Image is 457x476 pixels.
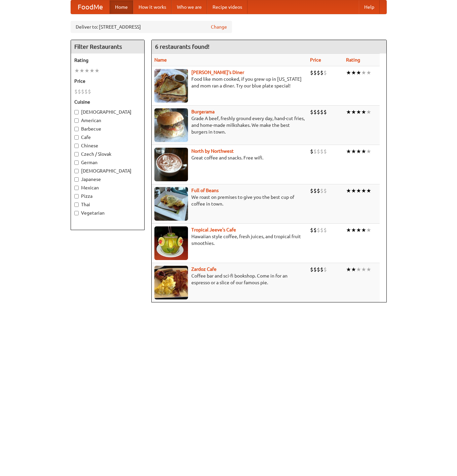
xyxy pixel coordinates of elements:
[154,233,305,247] p: Hawaiian style coffee, fresh juices, and tropical fruit smoothies.
[154,69,188,103] img: sallys.jpg
[310,266,313,273] li: $
[74,159,141,166] label: German
[310,226,313,234] li: $
[310,187,313,194] li: $
[74,135,79,140] input: Cafe
[323,69,327,76] li: $
[351,266,356,273] li: ★
[356,69,361,76] li: ★
[361,148,366,155] li: ★
[361,266,366,273] li: ★
[154,154,305,161] p: Great coffee and snacks. Free wifi.
[74,168,141,174] label: [DEMOGRAPHIC_DATA]
[71,21,232,33] div: Deliver to: [STREET_ADDRESS]
[78,88,81,95] li: $
[313,266,317,273] li: $
[320,108,323,116] li: $
[74,160,79,165] input: German
[211,24,227,30] a: Change
[191,109,215,114] b: Burgerama
[74,169,79,173] input: [DEMOGRAPHIC_DATA]
[155,43,210,50] ng-pluralize: 6 restaurants found!
[323,226,327,234] li: $
[313,108,317,116] li: $
[313,187,317,194] li: $
[346,266,351,273] li: ★
[317,148,320,155] li: $
[191,70,244,75] a: [PERSON_NAME]'s Diner
[310,57,321,63] a: Price
[317,108,320,116] li: $
[154,115,305,135] p: Grade A beef, freshly ground every day, hand-cut fries, and home-made milkshakes. We make the bes...
[74,118,79,123] input: American
[74,99,141,105] h5: Cuisine
[313,226,317,234] li: $
[74,110,79,114] input: [DEMOGRAPHIC_DATA]
[74,57,141,64] h5: Rating
[74,176,141,183] label: Japanese
[361,187,366,194] li: ★
[74,142,141,149] label: Chinese
[84,88,88,95] li: $
[313,69,317,76] li: $
[154,226,188,260] img: jeeves.jpg
[74,125,141,132] label: Barbecue
[317,226,320,234] li: $
[320,187,323,194] li: $
[310,69,313,76] li: $
[320,148,323,155] li: $
[346,57,360,63] a: Rating
[346,108,351,116] li: ★
[74,151,141,157] label: Czech / Slovak
[346,226,351,234] li: ★
[191,227,236,232] b: Tropical Jeeve's Cafe
[74,203,79,207] input: Thai
[74,88,78,95] li: $
[74,194,79,198] input: Pizza
[323,266,327,273] li: $
[317,266,320,273] li: $
[191,266,217,272] a: Zardoz Cafe
[356,266,361,273] li: ★
[74,186,79,190] input: Mexican
[172,0,207,14] a: Who we are
[74,210,141,216] label: Vegetarian
[323,108,327,116] li: $
[366,266,371,273] li: ★
[207,0,247,14] a: Recipe videos
[351,148,356,155] li: ★
[320,69,323,76] li: $
[74,134,141,141] label: Cafe
[346,187,351,194] li: ★
[154,148,188,181] img: north.jpg
[351,226,356,234] li: ★
[74,117,141,124] label: American
[356,108,361,116] li: ★
[351,69,356,76] li: ★
[320,226,323,234] li: $
[317,187,320,194] li: $
[74,177,79,182] input: Japanese
[154,187,188,221] img: beans.jpg
[74,193,141,199] label: Pizza
[74,201,141,208] label: Thai
[74,144,79,148] input: Chinese
[133,0,172,14] a: How it works
[74,109,141,115] label: [DEMOGRAPHIC_DATA]
[71,0,110,14] a: FoodMe
[366,148,371,155] li: ★
[366,187,371,194] li: ★
[71,40,144,53] h4: Filter Restaurants
[88,88,91,95] li: $
[359,0,380,14] a: Help
[313,148,317,155] li: $
[320,266,323,273] li: $
[81,88,84,95] li: $
[79,67,84,74] li: ★
[191,148,234,154] a: North by Northwest
[310,148,313,155] li: $
[356,148,361,155] li: ★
